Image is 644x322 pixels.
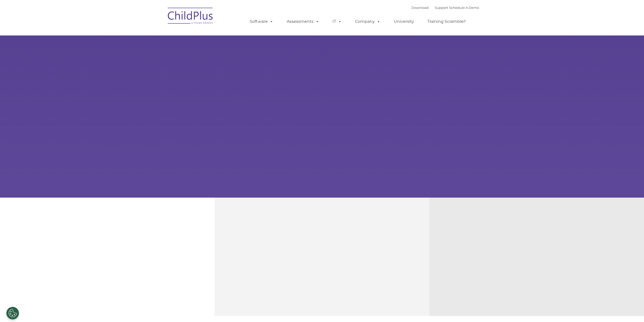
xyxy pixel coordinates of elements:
button: Cookies Settings [6,307,19,319]
font: | [411,6,479,10]
a: Download [411,6,429,10]
a: Training Scramble!! [422,16,471,27]
a: Schedule A Demo [449,6,479,10]
a: Software [245,16,278,27]
img: ChildPlus by Procare Solutions [165,4,216,29]
a: IT [327,16,347,27]
a: Support [435,6,448,10]
a: Assessments [282,16,324,27]
a: University [389,16,419,27]
a: Company [350,16,385,27]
